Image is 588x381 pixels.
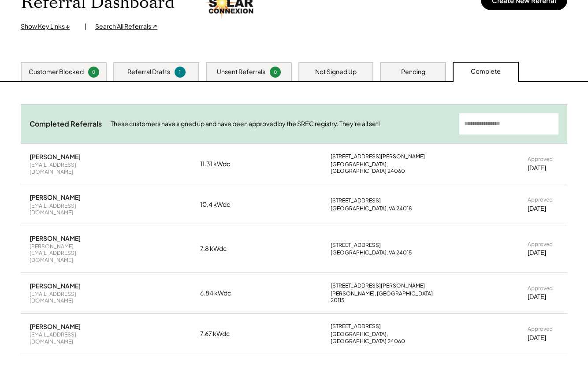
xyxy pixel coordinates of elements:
div: [DATE] [528,292,546,301]
div: 0 [89,69,98,75]
div: Approved [528,196,553,203]
div: Referral Drafts [127,67,170,76]
div: Complete [471,67,501,76]
div: [STREET_ADDRESS] [331,323,381,330]
div: [DATE] [528,204,546,213]
div: Search All Referrals ↗ [95,22,157,31]
div: [EMAIL_ADDRESS][DOMAIN_NAME] [30,202,113,216]
div: [DATE] [528,248,546,257]
div: Show Key Links ↓ [21,22,76,31]
div: [PERSON_NAME] [30,282,81,290]
div: [PERSON_NAME] [30,322,81,330]
div: [STREET_ADDRESS] [331,242,381,249]
div: [STREET_ADDRESS] [331,197,381,204]
div: Completed Referrals [30,120,102,129]
div: Approved [528,325,553,332]
div: [PERSON_NAME], [GEOGRAPHIC_DATA] 20115 [331,290,441,304]
div: These customers have signed up and have been approved by the SREC registry. They're all set! [111,120,450,128]
div: [STREET_ADDRESS][PERSON_NAME] [331,153,425,160]
div: 1 [176,69,184,75]
div: Unsent Referrals [217,67,265,76]
div: [GEOGRAPHIC_DATA], [GEOGRAPHIC_DATA] 24060 [331,161,441,175]
div: [DATE] [528,164,546,172]
div: [PERSON_NAME][EMAIL_ADDRESS][DOMAIN_NAME] [30,243,113,264]
div: Approved [528,156,553,163]
div: [PERSON_NAME] [30,153,81,161]
div: [PERSON_NAME] [30,193,81,201]
div: Pending [401,67,425,76]
div: Approved [528,241,553,248]
div: [PERSON_NAME] [30,234,81,242]
div: 11.31 kWdc [200,160,244,168]
div: 0 [271,69,279,75]
div: [GEOGRAPHIC_DATA], VA 24015 [331,249,412,256]
div: | [85,22,86,31]
div: 7.67 kWdc [200,329,244,338]
div: 6.84 kWdc [200,289,244,298]
div: [GEOGRAPHIC_DATA], [GEOGRAPHIC_DATA] 24060 [331,331,441,344]
div: 7.8 kWdc [200,244,244,253]
div: [STREET_ADDRESS][PERSON_NAME] [331,282,425,289]
div: Approved [528,285,553,292]
div: [GEOGRAPHIC_DATA], VA 24018 [331,205,412,212]
div: 10.4 kWdc [200,200,244,209]
div: [EMAIL_ADDRESS][DOMAIN_NAME] [30,331,113,345]
div: Customer Blocked [29,67,84,76]
div: [DATE] [528,333,546,342]
div: [EMAIL_ADDRESS][DOMAIN_NAME] [30,291,113,304]
div: Not Signed Up [315,67,357,76]
div: [EMAIL_ADDRESS][DOMAIN_NAME] [30,161,113,175]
